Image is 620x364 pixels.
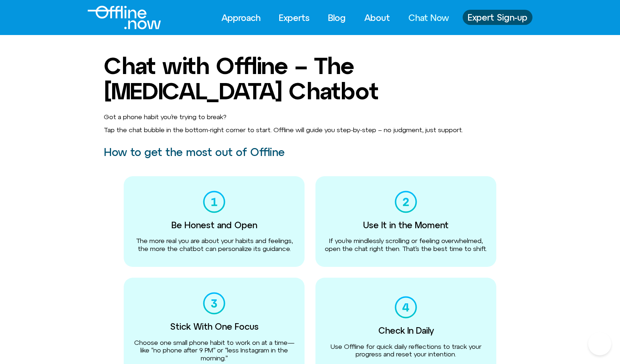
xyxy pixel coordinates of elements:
img: 02 [395,191,417,213]
span: Use Offline for quick daily reflections to track your progress and reset your intention. [331,343,481,358]
a: Chat Now [402,10,455,26]
h2: How to get the most out of Offline [104,146,516,158]
nav: Menu [215,10,455,26]
a: Blog [322,10,352,26]
a: Approach [215,10,267,26]
span: Choose one small phone habit to work on at a time—like “no phone after 9 PM” or “less Instagram i... [134,339,294,362]
span: If you’re mindlessly scrolling or feeling overwhelmed, open the chat right then. That’s the best ... [325,237,487,252]
a: About [358,10,396,26]
p: Got a phone habit you’re trying to break? [104,113,516,121]
img: 01 [203,191,225,213]
a: Expert Sign-up [463,10,532,25]
h3: Use It in the Moment [363,220,449,230]
img: Offline.Now logo in white. Text of the words offline.now with a line going through the "O" [88,6,161,29]
img: 03 [203,292,225,315]
img: 04 [395,296,417,318]
iframe: Botpress [588,332,611,355]
div: Logo [88,6,149,29]
span: Expert Sign-up [468,13,527,22]
a: Experts [272,10,316,26]
h3: Stick With One Focus [170,322,259,331]
span: The more real you are about your habits and feelings, the more the chatbot can personalize its gu... [136,237,293,252]
h3: Check In Daily [378,326,434,335]
h3: Be Honest and Open [171,220,257,230]
h1: Chat with Offline – The [MEDICAL_DATA] Chatbot [104,53,516,104]
p: Tap the chat bubble in the bottom-right corner to start. Offline will guide you step-by-step – no... [104,126,516,134]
